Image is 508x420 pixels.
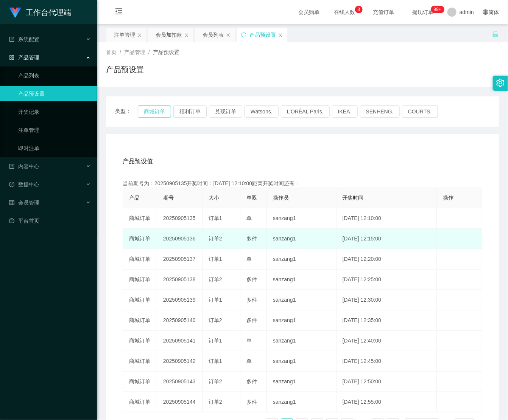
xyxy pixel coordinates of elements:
[123,180,482,188] div: 当前期号为：20250905135开奖时间：[DATE] 12:10:00距离开奖时间还有：
[203,28,224,42] div: 会员列表
[492,31,499,37] i: 图标: unlock
[106,64,144,75] h1: 产品预设置
[241,32,246,37] i: 图标: sync
[209,195,219,201] span: 大小
[209,236,222,242] span: 订单2
[267,310,337,331] td: sanzang1
[337,290,437,310] td: [DATE] 12:30:00
[209,399,222,405] span: 订单2
[106,0,132,25] i: 图标: menu-fold
[343,195,364,201] span: 开奖时间
[157,290,203,310] td: 20250905139
[9,213,91,228] a: 图标: dashboard平台首页
[106,49,117,55] span: 首页
[9,200,14,205] i: 图标: table
[402,105,438,118] button: COURTS.
[209,317,222,323] span: 订单2
[246,399,257,405] span: 多件
[163,195,174,201] span: 期号
[267,351,337,372] td: sanzang1
[9,36,39,42] span: 系统配置
[9,182,14,187] i: 图标: check-circle-o
[157,270,203,290] td: 20250905138
[9,55,14,60] i: 图标: appstore-o
[156,28,182,42] div: 会员加扣款
[209,358,222,364] span: 订单1
[9,8,21,18] img: logo.9652507e.png
[173,105,207,118] button: 福利订单
[9,181,39,188] span: 数据中心
[246,358,252,364] span: 单
[123,331,157,351] td: 商城订单
[114,28,135,42] div: 注单管理
[115,105,138,118] span: 类型：
[443,195,453,201] span: 操作
[120,49,121,55] span: /
[138,105,171,118] button: 商城订单
[209,338,222,344] span: 订单1
[148,49,150,55] span: /
[123,310,157,331] td: 商城订单
[123,372,157,392] td: 商城订单
[358,6,360,13] p: 8
[267,270,337,290] td: sanzang1
[246,276,257,282] span: 多件
[18,68,91,83] a: 产品列表
[369,9,398,15] span: 充值订单
[123,290,157,310] td: 商城订单
[18,104,91,119] a: 开奖记录
[26,0,71,25] h1: 工作台代理端
[337,229,437,249] td: [DATE] 12:15:00
[124,49,145,55] span: 产品管理
[431,6,444,13] sup: 1071
[337,310,437,331] td: [DATE] 12:35:00
[267,229,337,249] td: sanzang1
[184,33,189,37] i: 图标: close
[209,297,222,303] span: 订单1
[355,6,363,13] sup: 8
[123,208,157,229] td: 商城订单
[157,372,203,392] td: 20250905143
[246,215,252,221] span: 单
[332,105,358,118] button: IKEA.
[9,37,14,42] i: 图标: form
[245,105,279,118] button: Watsons.
[246,338,252,344] span: 单
[409,9,438,15] span: 提现订单
[209,276,222,282] span: 订单2
[246,195,257,201] span: 单双
[267,372,337,392] td: sanzang1
[337,392,437,412] td: [DATE] 12:55:00
[330,9,359,15] span: 在线人数
[9,163,39,169] span: 内容中心
[337,208,437,229] td: [DATE] 12:10:00
[18,122,91,138] a: 注单管理
[246,378,257,384] span: 多件
[18,86,91,101] a: 产品预设置
[157,310,203,331] td: 20250905140
[123,351,157,372] td: 商城订单
[337,270,437,290] td: [DATE] 12:25:00
[157,331,203,351] td: 20250905141
[137,33,142,37] i: 图标: close
[9,200,39,206] span: 会员管理
[209,378,222,384] span: 订单2
[157,392,203,412] td: 20250905144
[129,195,140,201] span: 产品
[153,49,179,55] span: 产品预设置
[267,392,337,412] td: sanzang1
[273,195,289,201] span: 操作员
[337,331,437,351] td: [DATE] 12:40:00
[123,157,153,166] span: 产品预设值
[360,105,400,118] button: SENHENG.
[18,141,91,156] a: 即时注单
[246,317,257,323] span: 多件
[9,164,14,169] i: 图标: profile
[337,249,437,270] td: [DATE] 12:20:00
[157,351,203,372] td: 20250905142
[123,249,157,270] td: 商城订单
[9,9,71,15] a: 工作台代理端
[157,249,203,270] td: 20250905137
[281,105,330,118] button: L'ORÉAL Paris.
[337,351,437,372] td: [DATE] 12:45:00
